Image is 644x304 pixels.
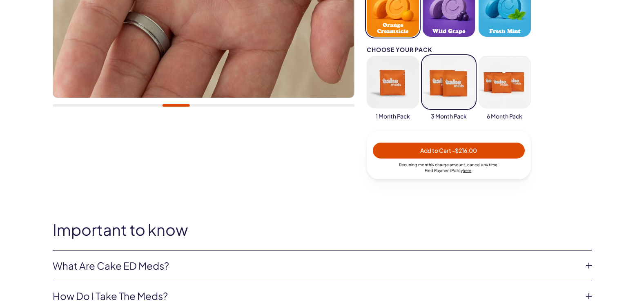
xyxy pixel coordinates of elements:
span: Find Payment [425,168,451,173]
span: 3 Month Pack [431,112,467,121]
div: Choose your pack [367,47,531,53]
span: - $216.00 [452,147,477,154]
a: How do I take the meds? [53,289,579,303]
span: Wild Grape [432,28,465,34]
button: Add to Cart -$216.00 [373,143,525,159]
a: What are Cake ED Meds? [53,259,579,273]
h2: Important to know [53,221,592,238]
span: 1 Month Pack [376,112,410,121]
div: Recurring monthly charge amount , cancel any time. Policy . [373,162,525,173]
span: 6 Month Pack [487,112,522,121]
span: Orange Creamsicle [369,22,417,34]
a: here [463,168,471,173]
span: Fresh Mint [489,28,520,34]
span: Add to Cart [420,147,477,154]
